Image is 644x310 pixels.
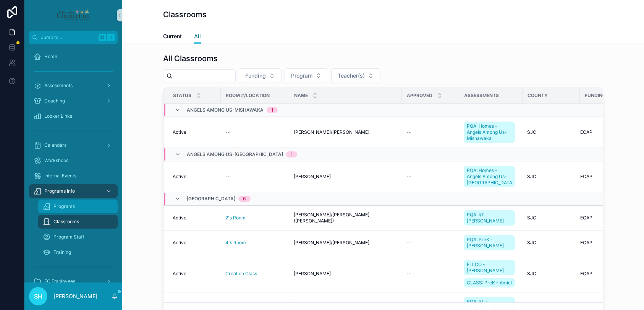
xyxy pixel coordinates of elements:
span: Angels Among Us-[GEOGRAPHIC_DATA] [187,151,283,157]
a: [PERSON_NAME] [294,271,397,277]
a: All [194,29,201,44]
a: PQA: Homes - Angels Among Us-[GEOGRAPHIC_DATA] [464,166,515,187]
button: Select Button [239,68,282,83]
span: Looker Links [44,113,72,119]
span: PQA: I/T - [PERSON_NAME] [467,212,512,224]
a: PQA: I/T - [PERSON_NAME] [464,209,518,227]
a: -- [406,240,455,246]
a: PQA: Homes - Angels Among Us-Mishawaka [464,120,518,144]
span: [GEOGRAPHIC_DATA] [187,196,235,202]
span: SJC [527,129,536,135]
span: [PERSON_NAME] [294,302,331,308]
a: Infant Room [225,302,251,308]
a: 2's Room [225,215,285,221]
span: Name [294,93,308,99]
a: -- [406,302,455,308]
a: SJC [527,174,575,180]
span: Home [44,54,57,60]
p: [PERSON_NAME] [53,292,97,300]
span: Active [173,302,186,308]
a: Calendars [29,138,118,152]
span: All [194,32,201,40]
span: Funding [245,72,266,80]
a: Home [29,50,118,63]
button: Select Button [285,68,328,83]
span: ECAP [580,129,592,135]
span: -- [406,174,411,180]
a: PQA: PreK - [PERSON_NAME] [464,234,518,252]
a: Active [173,271,216,277]
span: Current [163,32,182,40]
a: Assessments [29,79,118,93]
button: Jump to...K [29,31,118,44]
div: scrollable content [24,44,122,282]
a: SJC [527,271,575,277]
a: PQA: Homes - Angels Among Us-Mishawaka [464,122,515,143]
div: 1 [271,107,273,113]
span: ECAP [580,215,592,221]
a: Programs [38,200,118,213]
a: -- [406,174,455,180]
a: FC Employees [29,274,118,288]
a: Infant Room [225,302,285,308]
a: PQA: PreK - [PERSON_NAME] [464,235,515,250]
span: CLASS: PreK - Amiel [467,280,512,286]
span: County [527,93,548,99]
a: Workshops [29,154,118,167]
span: K [108,34,114,41]
span: Coaching [44,98,65,104]
a: SJC [527,240,575,246]
a: -- [406,215,455,221]
a: [PERSON_NAME]/[PERSON_NAME] [294,240,397,246]
a: -- [225,129,285,135]
a: -- [406,271,455,277]
a: SJC [527,302,575,308]
a: ECAP [580,302,640,308]
a: Training [38,245,118,259]
span: SJC [527,174,536,180]
a: Active [173,129,216,135]
div: 6 [243,196,246,202]
a: ELLCO - [PERSON_NAME]CLASS: PreK - Amiel [464,258,518,289]
a: Active [173,302,216,308]
span: Status [173,93,191,99]
a: ECAP [580,271,640,277]
span: Program Staff [53,234,84,240]
span: ELLCO - [PERSON_NAME] [467,261,512,274]
span: Jump to... [41,34,95,41]
span: SJC [527,240,536,246]
span: [PERSON_NAME] [294,271,331,277]
span: Classrooms [53,219,79,225]
span: ECAP [580,302,592,308]
img: App logo [56,9,90,21]
span: Active [173,129,186,135]
a: SJC [527,215,575,221]
span: Programs Info [44,188,75,194]
span: Teacher(s) [338,72,365,80]
span: Assessments [464,93,499,99]
span: -- [406,129,411,135]
span: [PERSON_NAME] [294,174,331,180]
a: Looker Links [29,109,118,123]
a: SJC [527,129,575,135]
a: [PERSON_NAME] [294,302,397,308]
span: Active [173,174,186,180]
span: Calendars [44,142,66,148]
span: SH [34,292,42,301]
a: 4's Room [225,240,246,246]
span: SJC [527,271,536,277]
button: Select Button [331,68,380,83]
span: -- [225,174,230,180]
a: Creation Class [225,271,257,277]
a: ECAP [580,215,640,221]
span: ECAP [580,240,592,246]
a: ECAP [580,174,640,180]
span: Active [173,271,186,277]
a: ECAP [580,129,640,135]
span: PQA: Homes - Angels Among Us-[GEOGRAPHIC_DATA] [467,167,512,186]
a: PQA: I/T - [PERSON_NAME] [464,210,515,226]
a: Program Staff [38,230,118,244]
